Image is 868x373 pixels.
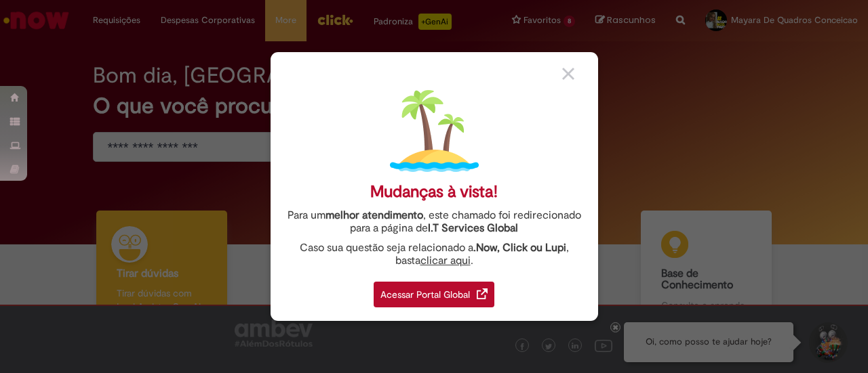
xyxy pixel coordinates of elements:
a: I.T Services Global [428,214,518,235]
strong: .Now, Click ou Lupi [473,241,566,255]
a: clicar aqui [420,246,471,267]
a: Acessar Portal Global [374,274,494,307]
div: Acessar Portal Global [374,282,494,307]
div: Caso sua questão seja relacionado a , basta . [281,242,588,267]
img: redirect_link.png [477,288,488,299]
div: Para um , este chamado foi redirecionado para a página de [281,209,588,235]
div: Mudanças à vista! [370,182,498,202]
img: island.png [390,87,479,175]
img: close_button_grey.png [562,68,574,80]
strong: melhor atendimento [325,209,423,222]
